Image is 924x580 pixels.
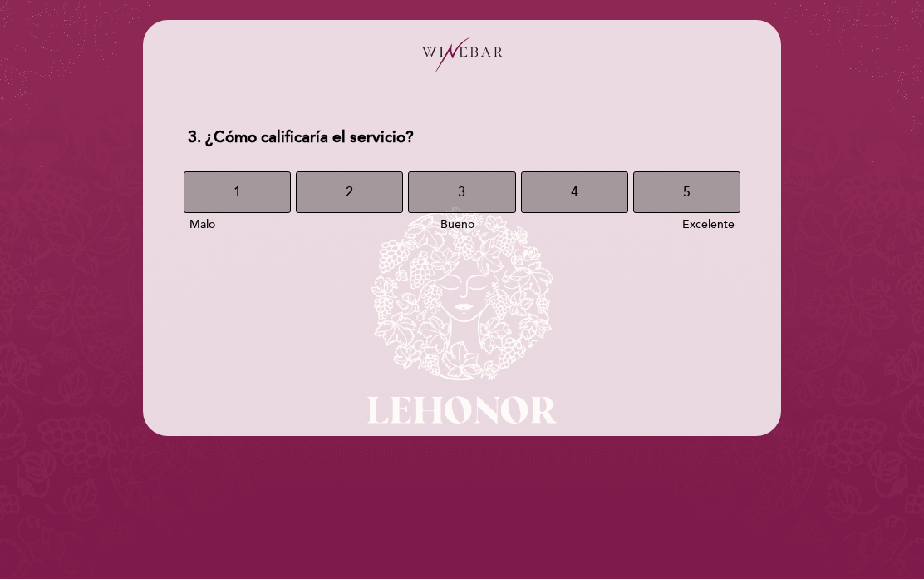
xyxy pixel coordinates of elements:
[233,170,241,216] span: 1
[521,172,628,214] button: 4
[683,170,691,216] span: 5
[408,172,515,214] button: 3
[174,118,749,159] div: 3. ¿Cómo calificaría el servicio?
[571,170,578,216] span: 4
[682,218,735,232] span: Excelente
[184,172,291,214] button: 1
[189,218,215,232] span: Malo
[346,170,353,216] span: 2
[633,172,740,214] button: 5
[404,37,520,75] img: header_1676909067.png
[440,218,474,232] span: Bueno
[296,172,403,214] button: 2
[458,170,465,216] span: 3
